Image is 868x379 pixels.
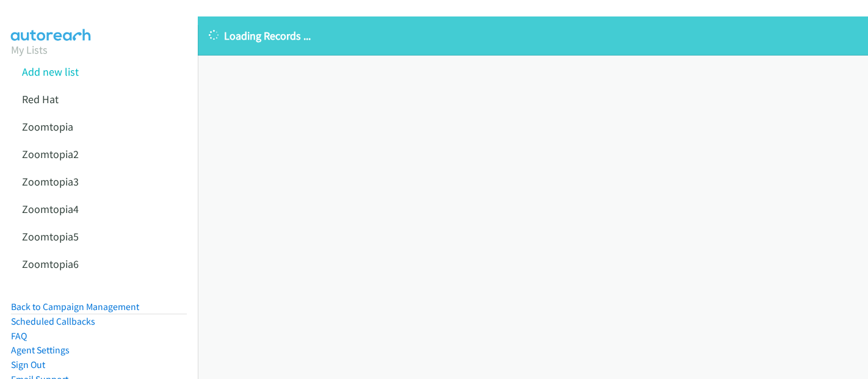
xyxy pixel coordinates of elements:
[11,301,139,312] a: Back to Campaign Management
[11,316,95,327] a: Scheduled Callbacks
[22,202,79,216] a: Zoomtopia4
[22,229,79,244] a: Zoomtopia5
[22,120,73,134] a: Zoomtopia
[22,257,79,271] a: Zoomtopia6
[22,147,79,161] a: Zoomtopia2
[11,359,45,370] a: Sign Out
[11,344,70,356] a: Agent Settings
[209,27,857,44] p: Loading Records ...
[22,65,79,79] a: Add new list
[22,175,79,189] a: Zoomtopia3
[11,43,48,57] a: My Lists
[11,330,27,342] a: FAQ
[22,92,59,106] a: Red Hat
